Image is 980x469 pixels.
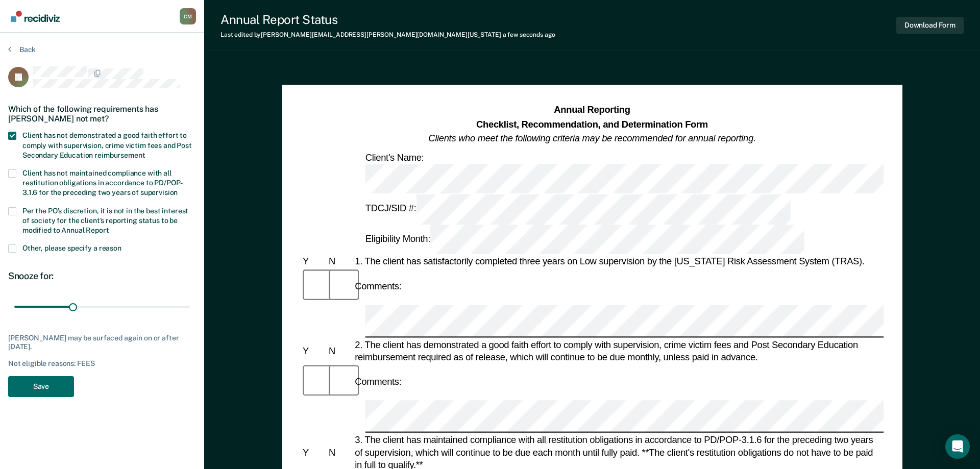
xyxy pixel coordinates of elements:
[180,8,196,24] div: C M
[220,31,555,38] div: Last edited by [PERSON_NAME][EMAIL_ADDRESS][PERSON_NAME][DOMAIN_NAME][US_STATE]
[363,194,793,225] div: TDCJ/SID #:
[8,270,196,282] div: Snooze for:
[476,119,708,129] strong: Checklist, Recommendation, and Determination Form
[896,17,964,34] button: Download Form
[8,376,74,397] button: Save
[8,359,196,368] div: Not eligible reasons: FEES
[945,434,970,459] div: Open Intercom Messenger
[353,280,403,293] div: Comments:
[428,133,756,143] em: Clients who meet the following criteria may be recommended for annual reporting.
[180,8,196,24] button: Profile dropdown button
[22,169,183,196] span: Client has not maintained compliance with all restitution obligations in accordance to PD/POP-3.1...
[327,446,353,459] div: N
[301,255,327,268] div: Y
[301,446,327,459] div: Y
[8,45,36,54] button: Back
[220,12,555,27] div: Annual Report Status
[22,207,188,234] span: Per the PO’s discretion, it is not in the best interest of society for the client’s reporting sta...
[22,131,192,159] span: Client has not demonstrated a good faith effort to comply with supervision, crime victim fees and...
[353,255,884,268] div: 1. The client has satisfactorily completed three years on Low supervision by the [US_STATE] Risk ...
[353,376,403,388] div: Comments:
[363,225,807,255] div: Eligibility Month:
[353,338,884,363] div: 2. The client has demonstrated a good faith effort to comply with supervision, crime victim fees ...
[554,105,630,115] strong: Annual Reporting
[327,344,353,357] div: N
[301,344,327,357] div: Y
[503,31,555,38] span: a few seconds ago
[22,244,121,252] span: Other, please specify a reason
[327,255,353,268] div: N
[8,334,196,351] div: [PERSON_NAME] may be surfaced again on or after [DATE].
[8,96,196,132] div: Which of the following requirements has [PERSON_NAME] not met?
[11,11,60,22] img: Recidiviz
